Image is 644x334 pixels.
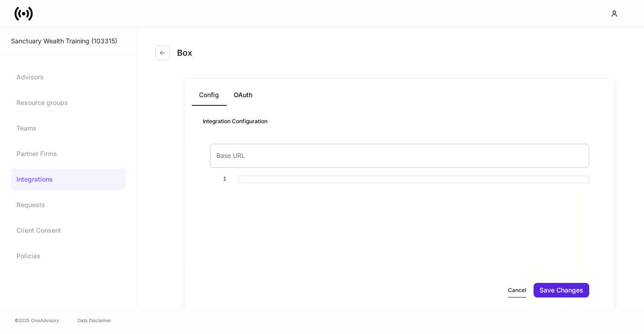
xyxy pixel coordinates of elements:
span: © 2025 OneAdvisory [15,317,59,324]
a: Requests [11,194,126,216]
button: Cancel [508,283,526,297]
a: Data Disclaimer [78,317,111,324]
a: Teams [11,117,126,139]
button: Config [192,84,226,106]
button: OAuth [226,84,260,106]
div: 1 [210,175,226,183]
div: Sanctuary Wealth Training (103315) [11,37,126,46]
button: Save Changes [534,283,589,297]
h4: Box [177,47,192,58]
a: Advisors [11,66,126,88]
a: Resource groups [11,92,126,114]
a: Partner Firms [11,143,126,165]
a: Integrations [11,168,126,190]
a: Policies [11,245,126,267]
h6: Integration Configuration [203,117,267,125]
a: Client Consent [11,219,126,241]
div: Save Changes [539,286,583,295]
